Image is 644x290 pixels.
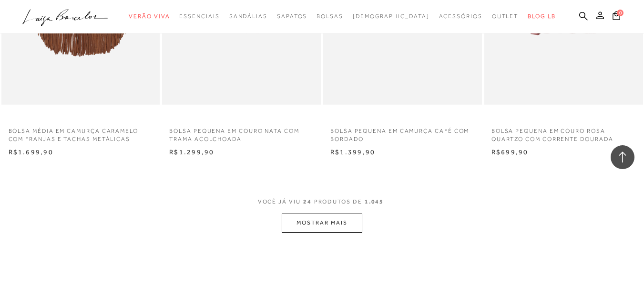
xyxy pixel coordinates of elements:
span: Sapatos [277,13,307,20]
a: categoryNavScreenReaderText [439,8,482,25]
span: [DEMOGRAPHIC_DATA] [353,13,429,20]
a: categoryNavScreenReaderText [317,8,343,25]
span: R$699,90 [491,148,529,156]
a: BOLSA PEQUENA EM CAMURÇA CAFÉ COM BORDADO [323,121,482,143]
span: R$1.699,90 [9,148,53,156]
span: Bolsas [317,13,343,20]
span: BLOG LB [528,13,555,20]
span: Acessórios [439,13,482,20]
a: noSubCategoriesText [353,8,429,25]
a: categoryNavScreenReaderText [229,8,267,25]
button: MOSTRAR MAIS [282,214,362,232]
span: R$1.399,90 [330,148,375,156]
a: BLOG LB [528,8,555,25]
a: BOLSA PEQUENA EM COURO NATA COM TRAMA ACOLCHOADA [162,121,321,143]
span: 0 [617,10,624,16]
span: VOCÊ JÁ VIU PRODUTOS DE [258,198,387,205]
span: 1.045 [365,198,384,205]
span: Sandálias [229,13,267,20]
a: categoryNavScreenReaderText [129,8,170,25]
button: 0 [610,11,623,23]
span: Outlet [492,13,519,20]
a: categoryNavScreenReaderText [492,8,519,25]
span: Verão Viva [129,13,170,20]
a: categoryNavScreenReaderText [179,8,219,25]
a: BOLSA PEQUENA EM COURO ROSA QUARTZO COM CORRENTE DOURADA [484,121,643,143]
span: R$1.299,90 [169,148,214,156]
span: Essenciais [179,13,219,20]
a: BOLSA MÉDIA EM CAMURÇA CARAMELO COM FRANJAS E TACHAS METÁLICAS [1,121,160,143]
span: 24 [303,198,312,205]
a: categoryNavScreenReaderText [277,8,307,25]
